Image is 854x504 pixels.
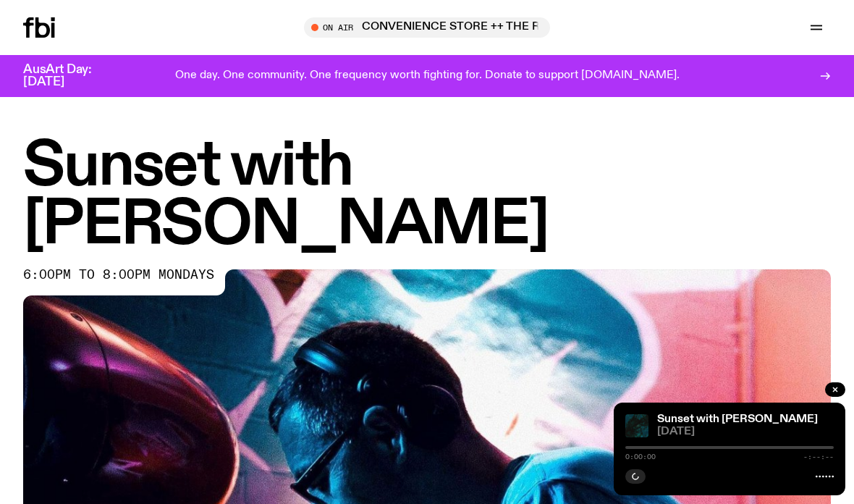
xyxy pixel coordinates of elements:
[625,453,656,461] span: 0:00:00
[175,70,680,83] p: One day. One community. One frequency worth fighting for. Donate to support [DOMAIN_NAME].
[23,269,214,281] span: 6:00pm to 8:00pm mondays
[657,427,834,437] span: [DATE]
[657,413,818,425] a: Sunset with [PERSON_NAME]
[23,138,831,255] h1: Sunset with [PERSON_NAME]
[23,64,116,88] h3: AusArt Day: [DATE]
[803,453,834,461] span: -:--:--
[304,17,550,38] button: On AirCONVENIENCE STORE ++ THE RIONS x [DATE] Arvos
